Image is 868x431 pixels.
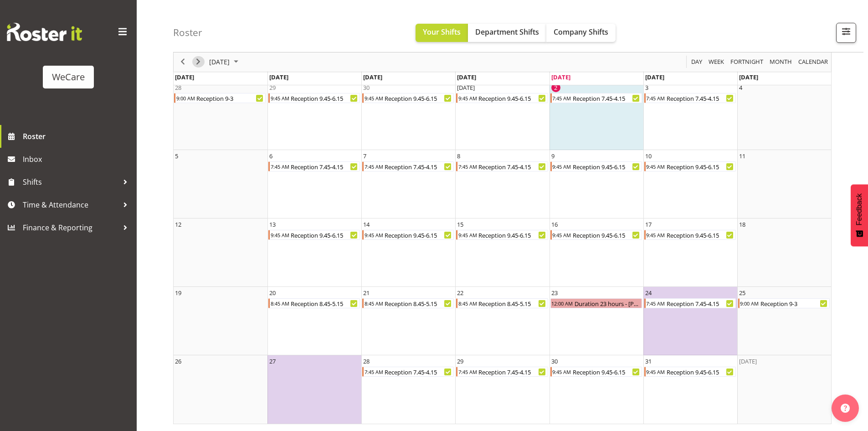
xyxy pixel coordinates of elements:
div: 8:45 AM [457,299,478,308]
span: Roster [23,130,132,143]
div: next period [190,52,206,72]
div: 30 [551,357,558,366]
button: Timeline Day [690,57,704,68]
td: Sunday, October 5, 2025 [174,150,267,218]
div: 8:45 AM [270,299,290,308]
button: Timeline Week [707,57,726,68]
div: Reception 7.45-4.15 Begin From Monday, October 6, 2025 at 7:45:00 AM GMT+13:00 Ends At Monday, Oc... [268,161,360,171]
div: 9:45 AM [646,162,666,171]
div: Reception 9.45-6.15 [666,367,735,376]
div: 11 [739,151,745,161]
span: Month [769,57,793,68]
span: Company Shifts [554,27,608,37]
td: Monday, October 20, 2025 [267,287,361,355]
td: Friday, October 10, 2025 [643,150,737,218]
td: Monday, October 13, 2025 [267,218,361,287]
div: Reception 9.45-6.15 [666,162,735,171]
div: Reception 7.45-4.15 [478,162,547,171]
button: Month [797,57,830,68]
div: Reception 9.45-6.15 [384,230,453,239]
div: 29 [457,357,463,366]
div: Reception 9.45-6.15 Begin From Wednesday, October 15, 2025 at 9:45:00 AM GMT+13:00 Ends At Wednes... [456,230,548,240]
td: Thursday, October 2, 2025 [550,82,643,150]
img: help-xxl-2.png [841,404,850,413]
span: Feedback [855,193,863,225]
div: 27 [269,357,276,366]
div: Reception 9.45-6.15 Begin From Friday, October 17, 2025 at 9:45:00 AM GMT+13:00 Ends At Friday, O... [644,230,736,240]
div: Reception 9.45-6.15 Begin From Thursday, October 16, 2025 at 9:45:00 AM GMT+13:00 Ends At Thursda... [550,230,642,240]
button: Fortnight [729,57,765,68]
div: Reception 7.45-4.15 [384,162,453,171]
div: Reception 8.45-5.15 [478,299,547,308]
div: Reception 9.45-6.15 Begin From Tuesday, October 14, 2025 at 9:45:00 AM GMT+13:00 Ends At Tuesday,... [362,230,454,240]
div: previous period [175,52,190,72]
div: Duration 23 hours - [PERSON_NAME] [574,299,642,308]
div: 28 [363,357,370,366]
div: Reception 8.45-5.15 Begin From Wednesday, October 22, 2025 at 8:45:00 AM GMT+13:00 Ends At Wednes... [456,298,548,308]
button: Company Shifts [546,24,616,42]
div: Reception 7.45-4.15 Begin From Tuesday, October 28, 2025 at 7:45:00 AM GMT+13:00 Ends At Tuesday,... [362,367,454,377]
div: Reception 9.45-6.15 Begin From Friday, October 10, 2025 at 9:45:00 AM GMT+13:00 Ends At Friday, O... [644,161,736,171]
td: Friday, October 31, 2025 [643,355,737,424]
td: Saturday, October 25, 2025 [737,287,831,355]
div: Reception 7.45-4.15 Begin From Friday, October 24, 2025 at 7:45:00 AM GMT+13:00 Ends At Friday, O... [644,298,736,308]
div: Reception 9-3 [195,93,265,103]
span: Time & Attendance [23,198,118,212]
td: Sunday, October 19, 2025 [174,287,267,355]
div: Reception 9-3 [760,299,829,308]
td: Tuesday, October 28, 2025 [361,355,455,424]
div: Reception 9.45-6.15 [572,367,642,376]
button: Filter Shifts [836,23,856,43]
div: 7 [363,151,366,161]
span: Fortnight [729,57,764,68]
div: 18 [739,220,745,229]
div: 9:45 AM [457,230,478,239]
div: 9:00 AM [740,299,760,308]
div: 16 [551,220,558,229]
div: WeCare [52,70,85,84]
div: 9:45 AM [552,367,572,376]
td: Wednesday, October 8, 2025 [455,150,549,218]
td: Friday, October 17, 2025 [643,218,737,287]
div: 9:45 AM [646,367,666,376]
td: Monday, September 29, 2025 [267,82,361,150]
button: Feedback - Show survey [851,184,868,246]
div: Reception 9.45-6.15 Begin From Friday, October 31, 2025 at 9:45:00 AM GMT+13:00 Ends At Friday, O... [644,367,736,377]
div: 3 [645,83,648,92]
div: 12:00 AM [551,299,574,308]
div: of October 2025 [173,47,832,424]
td: Friday, October 24, 2025 [643,287,737,355]
div: 7:45 AM [364,367,384,376]
td: Thursday, October 16, 2025 [550,218,643,287]
span: [DATE] [269,73,288,81]
div: Reception 9.45-6.15 [290,93,360,103]
div: 29 [269,83,276,92]
div: 4 [739,83,742,92]
button: October 2025 [208,57,242,68]
div: Reception 7.45-4.15 Begin From Wednesday, October 29, 2025 at 7:45:00 AM GMT+13:00 Ends At Wednes... [456,367,548,377]
div: Reception 9.45-6.15 Begin From Wednesday, October 1, 2025 at 9:45:00 AM GMT+13:00 Ends At Wednesd... [456,93,548,103]
div: 9:45 AM [457,93,478,103]
button: Next [192,57,205,68]
div: 2 [551,83,560,92]
div: 28 [175,83,181,92]
div: 23 [551,288,558,297]
div: 24 [645,288,652,297]
div: 25 [739,288,745,297]
span: [DATE] [645,73,664,81]
div: 9:45 AM [364,93,384,103]
div: 9:45 AM [646,230,666,239]
div: 13 [269,220,276,229]
span: [DATE] [175,73,194,81]
div: 9:45 AM [364,230,384,239]
div: Reception 8.45-5.15 [290,299,360,308]
div: 30 [363,83,370,92]
td: Saturday, October 11, 2025 [737,150,831,218]
td: Thursday, October 30, 2025 [550,355,643,424]
div: Reception 7.45-4.15 [572,93,642,103]
div: 6 [269,151,272,161]
div: [DATE] [739,357,757,366]
div: Reception 9-3 Begin From Sunday, September 28, 2025 at 9:00:00 AM GMT+13:00 Ends At Sunday, Septe... [174,93,266,103]
div: 9 [551,151,555,161]
button: Department Shifts [468,24,546,42]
